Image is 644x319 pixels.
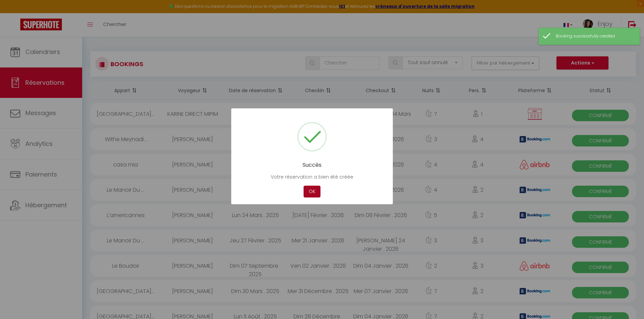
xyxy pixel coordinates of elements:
[241,173,383,181] p: Votre réservation a bien été créée
[241,162,383,168] h2: Succès
[615,289,639,314] iframe: Chat
[556,33,633,39] div: Booking successfully created
[304,186,320,197] button: OK
[5,3,26,23] button: Ouvrir le widget de chat LiveChat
